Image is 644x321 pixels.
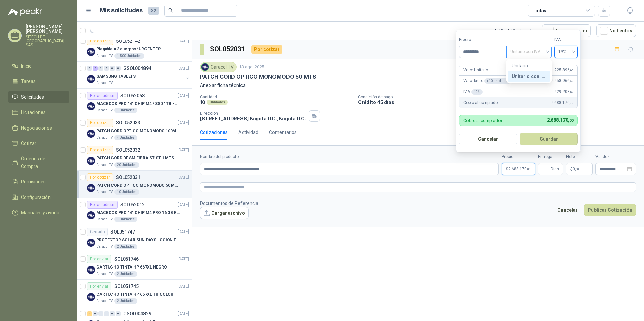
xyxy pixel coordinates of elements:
div: 20 Unidades [114,162,139,168]
a: Por cotizarSOL052031[DATE] Company LogoPATCH CORD OPTICO MONOMODO 50 MTSCaracol TV10 Unidades [77,171,192,198]
p: [DATE] [178,202,189,208]
p: [DATE] [178,311,189,317]
img: Company Logo [87,266,95,274]
p: Caracol TV [96,53,113,59]
p: SITECH DE [GEOGRAPHIC_DATA] SAS [26,35,69,47]
p: [DATE] [178,147,189,153]
label: Precio [459,37,506,43]
p: SOL051745 [114,284,139,289]
div: 0 [110,66,115,71]
p: Caracol TV [96,189,113,195]
a: Por adjudicarSOL052068[DATE] Company LogoMACBOOK PRO 14" CHIP M4 / SSD 1TB - 24 GB RAMCaracol TV1... [77,89,192,116]
p: Valor bruto [463,78,511,84]
img: Logo peakr [8,8,42,16]
p: Anexar ficha técnica [200,82,636,89]
div: Unitario con IVA [512,73,546,80]
img: Company Logo [87,157,95,165]
button: No Leídos [596,24,636,37]
button: Publicar Cotización [584,204,636,216]
label: IVA [554,37,578,43]
span: Remisiones [21,178,46,185]
p: [STREET_ADDRESS] Bogotá D.C. , Bogotá D.C. [200,116,306,121]
a: 0 2 0 0 0 0 GSOL004894[DATE] Company LogoSAMSUNG TABLETSCaracol TV [87,64,190,86]
label: Nombre del producto [200,154,499,160]
label: Flete [566,154,593,160]
div: Todas [532,7,546,14]
p: GSOL004829 [123,311,151,316]
div: Por adjudicar [87,201,118,209]
span: Manuales y ayuda [21,209,59,216]
a: Licitaciones [8,106,69,119]
div: 2 Unidades [114,298,137,304]
p: Dirección [200,111,306,116]
img: Company Logo [87,184,95,192]
p: $2.688.170,00 [502,163,535,175]
span: 2.688.170 [547,117,573,123]
div: 2 [93,66,98,71]
p: [DATE] [178,174,189,181]
p: [DATE] [178,229,189,235]
div: Unitario [512,62,546,69]
span: 225.896 [554,67,573,73]
a: Por enviarSOL051745[DATE] Company LogoCARTUCHO TINTA HP 667XL TRICOLORCaracol TV2 Unidades [77,280,192,307]
a: CerradoSOL051747[DATE] Company LogoPROTECTOR SOLAR SUN DAYS LOCION FPS 50 CAJA X 24 UNCaracol TV2... [77,225,192,252]
p: Caracol TV [96,108,113,113]
a: Órdenes de Compra [8,152,69,173]
a: Negociaciones [8,121,69,134]
div: 1 Unidades [114,217,137,222]
a: Manuales y ayuda [8,206,69,219]
p: Caracol TV [96,298,113,304]
a: Configuración [8,191,69,204]
p: Valor Unitario [463,67,488,73]
p: Condición de pago [358,95,641,99]
p: Caracol TV [96,271,113,277]
p: PATCH CORD OPTICO MONOMODO 50 MTS [200,73,316,80]
button: Cancelar [554,204,581,216]
p: [DATE] [178,65,189,72]
p: Crédito 45 días [358,99,641,105]
span: Solicitudes [21,93,44,101]
p: Caracol TV [96,162,113,168]
div: 19 % [471,89,483,95]
div: Cerrado [87,228,108,236]
p: CARTUCHO TINTA HP 667XL TRICOLOR [96,291,173,298]
span: search [168,8,173,13]
div: Por adjudicar [87,92,118,100]
a: Remisiones [8,175,69,188]
label: Precio [502,154,535,160]
p: SOL052142 [116,39,140,43]
div: 0 [110,311,115,316]
span: Licitaciones [21,109,46,116]
img: Company Logo [87,130,95,138]
p: [DATE] [178,93,189,99]
span: 2.688.170 [551,100,573,106]
img: Company Logo [87,293,95,301]
div: 0 [93,311,98,316]
span: 0 [573,167,579,171]
div: 1 Unidades [114,108,137,113]
span: Configuración [21,193,51,201]
span: 2.258.966 [551,78,573,84]
a: Tareas [8,75,69,88]
a: Por cotizarSOL052032[DATE] Company LogoPATCH CORD DE SM FIBRA ST-ST 1 MTSCaracol TV20 Unidades [77,143,192,171]
div: 1.500 Unidades [114,53,144,59]
p: $ 0,00 [566,163,593,175]
img: Company Logo [87,211,95,219]
img: Company Logo [201,63,209,71]
p: Cobro al comprador [463,100,499,106]
div: Cotizaciones [200,129,228,136]
p: Plegable a 3 cuerpos *URGENTES* [96,46,162,52]
p: Caracol TV [96,135,113,140]
p: [DATE] [178,38,189,44]
a: Por adjudicarSOL052012[DATE] Company LogoMACBOOK PRO 14" CHIP M4 PRO 16 GB RAM 1TBCaracol TV1 Uni... [77,198,192,225]
p: GSOL004894 [123,66,151,71]
span: 19% [558,47,574,57]
div: Por enviar [87,282,111,290]
div: 0 [116,311,121,316]
p: SOL052012 [120,202,145,207]
p: Cobro al comprador [463,118,502,123]
div: 1 - 50 de 120 [495,25,537,36]
p: MACBOOK PRO 14" CHIP M4 / SSD 1TB - 24 GB RAM [96,101,180,107]
span: ,00 [569,101,573,105]
span: Inicio [21,62,32,70]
